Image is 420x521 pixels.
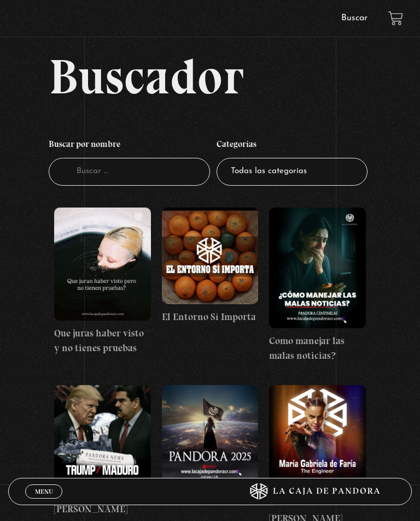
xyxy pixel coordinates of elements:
a: Como manejar las malas noticias? [269,208,366,363]
a: [PERSON_NAME] / [PERSON_NAME] [54,385,151,517]
span: Menu [35,488,53,495]
h4: Categorías [217,134,367,158]
a: Centinelas 2025 [162,385,259,502]
h4: Como manejar las malas noticias? [269,334,366,363]
span: Cerrar [31,498,57,505]
a: Que juras haber visto y no tienes pruebas [54,208,151,356]
h4: Buscar por nombre [49,134,210,158]
a: Buscar [341,14,367,22]
h2: Buscador [49,52,412,101]
h4: El Entorno Sí Importa [162,310,259,324]
a: View your shopping cart [388,11,403,26]
h4: Que juras haber visto y no tienes pruebas [54,326,151,356]
a: El Entorno Sí Importa [162,208,259,324]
